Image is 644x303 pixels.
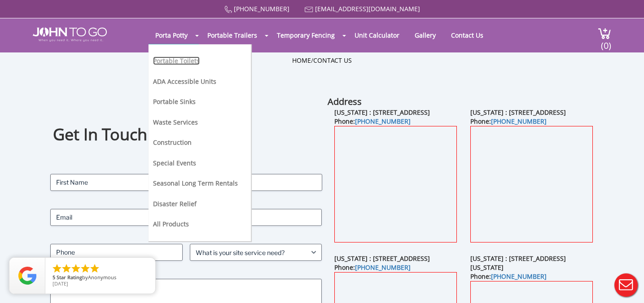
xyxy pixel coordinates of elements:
[305,7,313,13] img: Mail
[53,124,319,146] h1: Get In Touch
[348,26,406,44] a: Unit Calculator
[57,274,82,281] span: Star Rating
[70,263,81,274] li: 
[444,26,490,44] a: Contact Us
[149,26,194,44] a: Porta Potty
[80,263,91,274] li: 
[52,263,62,274] li: 
[328,95,362,108] b: Address
[50,174,184,191] input: First Name
[201,26,264,44] a: Portable Trailers
[408,26,442,44] a: Gallery
[355,117,411,126] a: [PHONE_NUMBER]
[470,254,566,272] b: [US_STATE] : [STREET_ADDRESS][US_STATE]
[491,117,547,126] a: [PHONE_NUMBER]
[334,108,430,117] b: [US_STATE] : [STREET_ADDRESS]
[18,267,36,285] img: Review Rating
[53,280,68,287] span: [DATE]
[53,275,148,281] span: by
[355,263,411,272] a: [PHONE_NUMBER]
[334,117,411,126] b: Phone:
[491,272,547,281] a: [PHONE_NUMBER]
[292,56,311,65] a: Home
[334,254,430,263] b: [US_STATE] : [STREET_ADDRESS]
[53,274,55,281] span: 5
[224,6,232,13] img: Call
[600,32,611,52] span: (0)
[470,117,547,126] b: Phone:
[270,26,342,44] a: Temporary Fencing
[470,108,566,117] b: [US_STATE] : [STREET_ADDRESS]
[598,27,611,39] img: cart a
[470,272,547,281] b: Phone:
[234,4,289,13] a: [PHONE_NUMBER]
[50,244,183,261] input: Phone
[313,56,352,65] a: Contact Us
[315,4,420,13] a: [EMAIL_ADDRESS][DOMAIN_NAME]
[50,209,322,226] input: Email
[334,263,411,272] b: Phone:
[33,27,107,42] img: JOHN to go
[89,263,100,274] li: 
[189,174,322,191] input: Last Name
[88,274,116,281] span: Anonymous
[61,263,72,274] li: 
[292,56,352,65] ul: /
[608,267,644,303] button: Live Chat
